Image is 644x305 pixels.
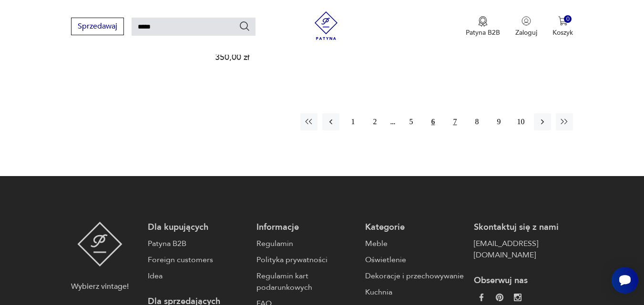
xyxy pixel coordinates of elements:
[478,294,485,301] img: da9060093f698e4c3cedc1453eec5031.webp
[558,16,568,26] img: Ikona koszyka
[256,270,356,293] a: Regulamin kart podarunkowych
[366,113,383,130] button: 2
[148,270,247,282] a: Idea
[148,238,247,249] a: Patyna B2B
[515,28,537,37] p: Zaloguj
[256,222,356,233] p: Informacje
[148,254,247,266] a: Foreign customers
[474,222,573,233] p: Skontaktuj się z nami
[474,238,573,261] a: [EMAIL_ADDRESS][DOMAIN_NAME]
[512,113,529,130] button: 10
[424,113,441,130] button: 6
[71,281,129,292] p: Wybierz vintage!
[365,222,464,233] p: Kategorie
[564,15,572,23] div: 0
[365,254,464,266] a: Oświetlenie
[490,113,507,130] button: 9
[468,113,485,130] button: 8
[466,16,500,37] button: Patyna B2B
[71,18,124,35] button: Sprzedawaj
[365,286,464,298] a: Kuchnia
[77,222,123,266] img: Patyna - sklep z meblami i dekoracjami vintage
[521,16,531,26] img: Ikonka użytkownika
[478,16,488,27] img: Ikona medalu
[552,28,573,37] p: Koszyk
[474,275,573,286] p: Obserwuj nas
[256,238,356,249] a: Regulamin
[402,113,419,130] button: 5
[365,270,464,282] a: Dekoracje i przechowywanie
[148,222,247,233] p: Dla kupujących
[215,53,321,61] p: 350,00 zł
[256,254,356,266] a: Polityka prywatności
[446,113,463,130] button: 7
[71,24,124,30] a: Sprzedawaj
[612,267,638,294] iframe: Smartsupp widget button
[312,11,340,40] img: Patyna - sklep z meblami i dekoracjami vintage
[514,294,521,301] img: c2fd9cf7f39615d9d6839a72ae8e59e5.webp
[466,28,500,37] p: Patyna B2B
[552,16,573,37] button: 0Koszyk
[239,20,250,32] button: Szukaj
[365,238,464,249] a: Meble
[515,16,537,37] button: Zaloguj
[466,16,500,37] a: Ikona medaluPatyna B2B
[344,113,361,130] button: 1
[496,294,503,301] img: 37d27d81a828e637adc9f9cb2e3d3a8a.webp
